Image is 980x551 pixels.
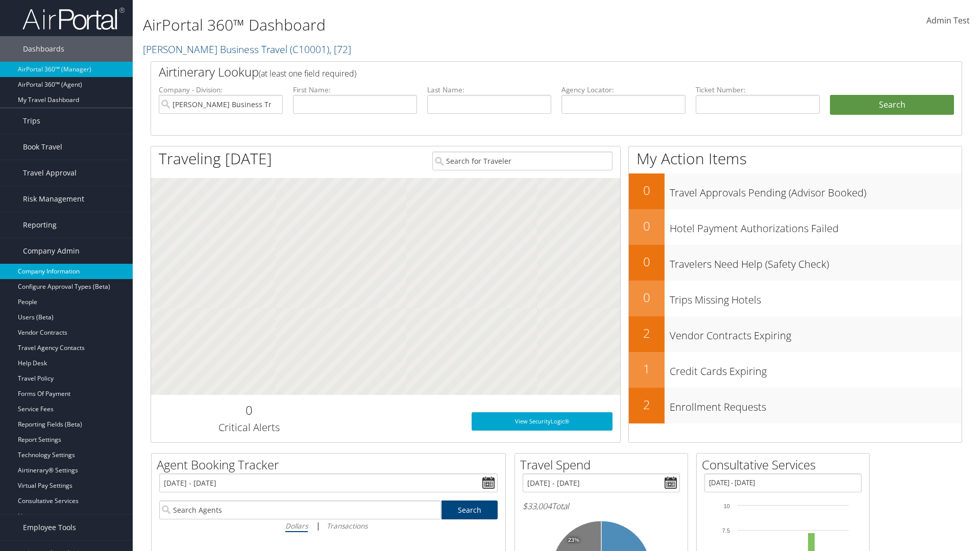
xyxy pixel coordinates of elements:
i: Transactions [327,521,367,531]
a: Admin Test [926,5,970,37]
h3: Travelers Need Help (Safety Check) [670,252,962,271]
a: Search [442,500,498,519]
tspan: 23% [568,537,579,543]
span: (at least one field required) [259,68,356,79]
h2: 2 [629,396,665,413]
h3: Enrollment Requests [670,395,962,414]
h3: Credit Cards Expiring [670,359,962,379]
a: [PERSON_NAME] Business Travel [143,42,351,56]
h2: Agent Booking Tracker [157,456,505,473]
h2: 2 [629,324,665,342]
i: Dollars [285,521,308,531]
a: 0Travel Approvals Pending (Advisor Booked) [629,173,962,209]
span: Company Admin [23,238,80,264]
h3: Hotel Payment Authorizations Failed [670,216,962,236]
h3: Travel Approvals Pending (Advisor Booked) [670,181,962,200]
label: Agency Locator: [561,85,685,95]
h2: 0 [629,289,665,306]
a: 0Hotel Payment Authorizations Failed [629,209,962,245]
a: 2Vendor Contracts Expiring [629,316,962,352]
label: Company - Division: [159,85,283,95]
span: Trips [23,108,40,134]
h1: My Action Items [629,148,962,169]
h3: Critical Alerts [159,420,339,435]
a: View SecurityLogic® [472,412,612,431]
a: 2Enrollment Requests [629,388,962,423]
a: 0Travelers Need Help (Safety Check) [629,245,962,281]
span: , [ 72 ] [329,42,351,56]
a: 0Trips Missing Hotels [629,281,962,316]
h2: 0 [629,253,665,270]
img: airportal-logo.png [22,7,125,31]
div: | [159,519,498,532]
span: ( C10001 ) [290,42,329,56]
h2: 0 [629,217,665,235]
span: Risk Management [23,186,84,212]
input: Search Agents [159,500,441,519]
span: Travel Approval [23,160,77,186]
h2: 0 [629,182,665,199]
tspan: 7.5 [722,528,730,534]
span: Reporting [23,212,57,238]
span: Dashboards [23,36,64,62]
button: Search [830,95,954,115]
label: First Name: [293,85,417,95]
span: Admin Test [926,15,970,26]
h2: 0 [159,402,339,419]
tspan: 10 [724,503,730,509]
a: 1Credit Cards Expiring [629,352,962,388]
h2: 1 [629,360,665,378]
span: Employee Tools [23,515,76,540]
label: Ticket Number: [696,85,820,95]
h1: AirPortal 360™ Dashboard [143,14,694,36]
h3: Trips Missing Hotels [670,288,962,307]
h2: Travel Spend [520,456,688,473]
h6: Total [523,500,680,512]
label: Last Name: [427,85,551,95]
h2: Airtinerary Lookup [159,63,887,81]
span: Book Travel [23,134,62,160]
h2: Consultative Services [702,456,869,473]
input: Search for Traveler [432,152,612,170]
h3: Vendor Contracts Expiring [670,323,962,343]
span: $33,004 [523,500,552,512]
h1: Traveling [DATE] [159,148,272,169]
